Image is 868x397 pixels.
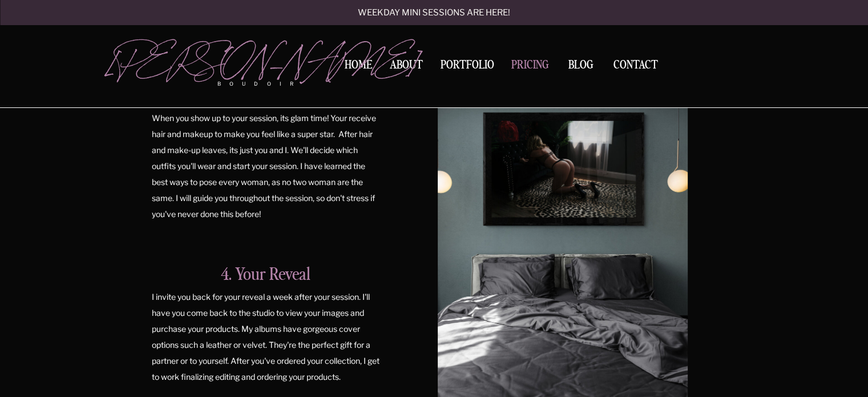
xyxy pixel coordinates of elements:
[563,59,599,70] a: BLOG
[508,59,552,75] a: Pricing
[437,59,498,75] a: Portfolio
[107,41,312,75] a: [PERSON_NAME]
[152,289,380,378] p: I invite you back for your reveal a week after your session. I'll have you come back to the studi...
[609,59,663,71] a: Contact
[152,110,380,223] p: When you show up to your session, its glam time! Your receive hair and makeup to make you feel li...
[152,264,380,286] h3: 4. Your reveal
[217,80,312,88] p: boudoir
[328,9,541,18] a: Weekday mini sessions are here!
[152,86,377,107] h3: 3. your session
